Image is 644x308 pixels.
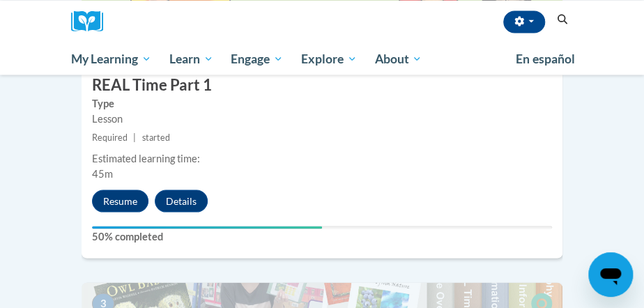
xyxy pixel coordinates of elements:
[222,43,292,75] a: Engage
[292,43,366,75] a: Explore
[169,50,213,67] span: Learn
[92,132,128,142] span: Required
[301,50,357,67] span: Explore
[92,229,552,244] label: 50% completed
[366,43,431,75] a: About
[61,43,583,75] div: Main menu
[552,11,573,28] button: Search
[141,132,169,142] span: started
[71,50,151,67] span: My Learning
[155,190,208,212] button: Details
[516,51,574,66] span: En español
[160,43,222,75] a: Learn
[62,43,160,75] a: My Learning
[133,132,136,142] span: |
[92,226,322,229] div: Your progress
[92,95,552,111] label: Type
[82,74,562,95] h3: REAL Time Part 1
[92,151,552,166] div: Estimated learning time:
[588,252,633,297] iframe: Button to launch messaging window
[92,167,113,179] span: 45m
[231,50,283,67] span: Engage
[92,190,148,212] button: Resume
[503,10,545,33] button: Account Settings
[374,50,422,67] span: About
[92,111,552,126] div: Lesson
[71,10,113,32] img: Logo brand
[507,44,583,73] a: En español
[71,10,113,32] a: Cox Campus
